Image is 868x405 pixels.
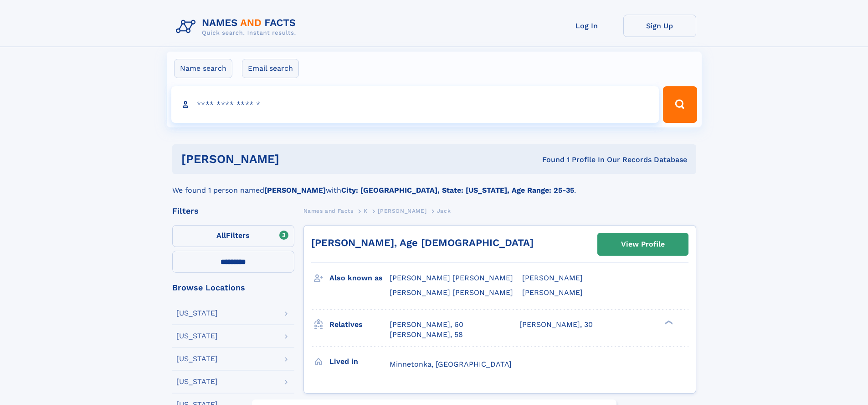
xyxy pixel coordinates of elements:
b: [PERSON_NAME] [264,186,326,195]
span: All [216,231,226,240]
h3: Relatives [329,317,390,332]
input: search input [171,86,659,123]
span: Jack [437,208,451,214]
div: [US_STATE] [176,310,218,317]
div: [US_STATE] [176,378,218,385]
h1: [PERSON_NAME] [181,153,411,165]
div: [US_STATE] [176,355,218,363]
div: View Profile [621,234,665,255]
span: [PERSON_NAME] [522,274,583,282]
button: Search Button [663,86,697,123]
a: Names and Facts [303,205,354,216]
div: Browse Locations [172,284,294,292]
div: Found 1 Profile In Our Records Database [411,155,687,165]
div: ❯ [663,319,673,325]
div: Filters [172,207,294,215]
a: View Profile [598,233,688,255]
a: [PERSON_NAME], 58 [390,330,463,340]
div: [US_STATE] [176,332,218,340]
label: Filters [172,225,294,247]
span: [PERSON_NAME] [PERSON_NAME] [390,288,513,297]
span: [PERSON_NAME] [378,208,426,214]
span: [PERSON_NAME] [522,288,583,297]
label: Name search [174,59,232,78]
span: Minnetonka, [GEOGRAPHIC_DATA] [390,360,512,368]
div: We found 1 person named with . [172,174,696,196]
a: K [364,205,368,216]
a: [PERSON_NAME], Age [DEMOGRAPHIC_DATA] [311,237,534,248]
h3: Also known as [329,270,390,286]
span: [PERSON_NAME] [PERSON_NAME] [390,274,513,282]
a: Sign Up [623,15,696,37]
a: [PERSON_NAME] [378,205,426,216]
label: Email search [242,59,299,78]
b: City: [GEOGRAPHIC_DATA], State: [US_STATE], Age Range: 25-35 [341,186,574,195]
span: K [364,208,368,214]
a: Log In [550,15,623,37]
img: Logo Names and Facts [172,15,303,39]
a: [PERSON_NAME], 30 [519,320,593,330]
h3: Lived in [329,354,390,369]
a: [PERSON_NAME], 60 [390,320,463,330]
